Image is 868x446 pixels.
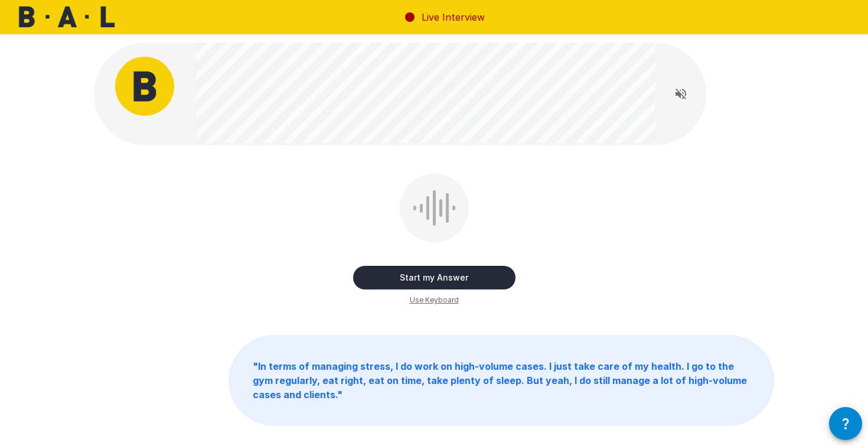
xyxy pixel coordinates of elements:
p: Live Interview [422,10,485,24]
button: Read questions aloud [669,82,693,106]
button: Start my Answer [353,266,515,289]
span: Use Keyboard [410,294,459,306]
b: " In terms of managing stress, I do work on high-volume cases. I just take care of my health. I g... [253,360,747,401]
img: bal_avatar.png [115,57,174,116]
